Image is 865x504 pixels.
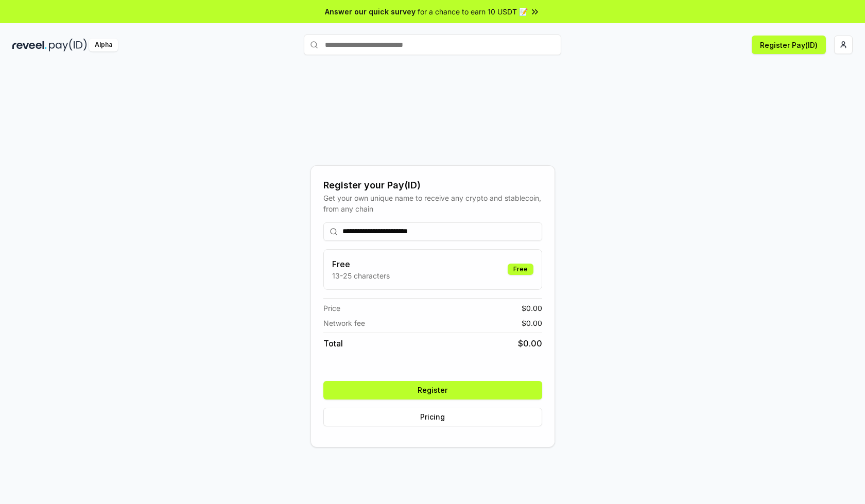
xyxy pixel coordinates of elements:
div: Get your own unique name to receive any crypto and stablecoin, from any chain [323,193,542,214]
button: Pricing [323,408,542,426]
button: Register Pay(ID) [752,36,826,54]
h3: Free [332,258,390,270]
div: Alpha [89,39,118,51]
span: Price [323,303,340,314]
span: Total [323,337,343,350]
span: $ 0.00 [522,318,542,328]
span: $ 0.00 [518,337,542,350]
img: reveel_dark [12,39,47,51]
span: Answer our quick survey [325,6,416,17]
span: Network fee [323,318,365,328]
img: pay_id [49,39,87,51]
p: 13-25 characters [332,270,390,281]
span: for a chance to earn 10 USDT 📝 [418,6,528,17]
div: Free [508,264,533,275]
button: Register [323,381,542,399]
div: Register your Pay(ID) [323,178,542,193]
span: $ 0.00 [522,303,542,314]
